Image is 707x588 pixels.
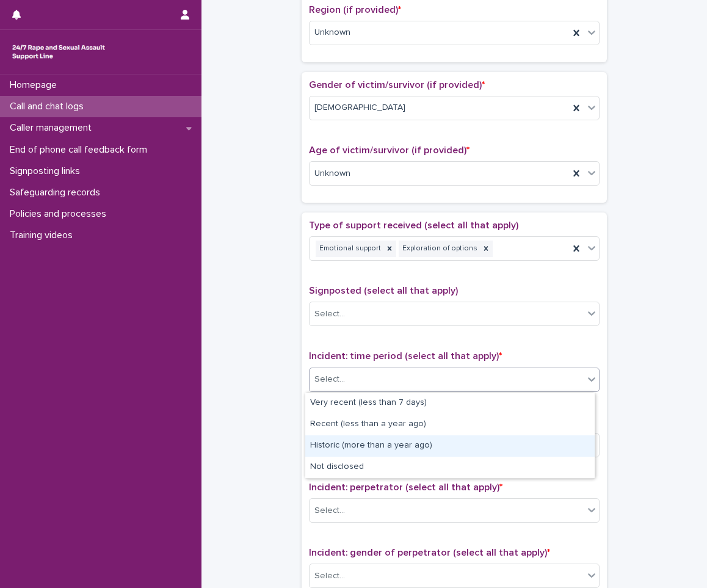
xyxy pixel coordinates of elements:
[5,165,90,177] p: Signposting links
[309,548,550,557] span: Incident: gender of perpetrator (select all that apply)
[5,230,82,241] p: Training videos
[5,187,110,198] p: Safeguarding records
[309,5,401,15] span: Region (if provided)
[5,122,101,134] p: Caller management
[314,308,345,321] div: Select...
[309,482,502,492] span: Incident: perpetrator (select all that apply)
[314,570,345,583] div: Select...
[5,101,93,112] p: Call and chat logs
[305,393,595,414] div: Very recent (less than 7 days)
[309,220,518,230] span: Type of support received (select all that apply)
[5,144,157,156] p: End of phone call feedback form
[314,26,350,39] span: Unknown
[10,40,107,64] img: rhQMoQhaT3yELyF149Cw
[305,414,595,435] div: Recent (less than a year ago)
[309,351,502,361] span: Incident: time period (select all that apply)
[309,145,470,155] span: Age of victim/survivor (if provided)
[309,80,485,90] span: Gender of victim/survivor (if provided)
[5,208,116,220] p: Policies and processes
[314,167,350,180] span: Unknown
[316,241,383,257] div: Emotional support
[305,457,595,478] div: Not disclosed
[305,435,595,457] div: Historic (more than a year ago)
[5,79,67,91] p: Homepage
[309,286,458,296] span: Signposted (select all that apply)
[314,101,405,114] span: [DEMOGRAPHIC_DATA]
[314,504,345,517] div: Select...
[399,241,479,257] div: Exploration of options
[314,373,345,386] div: Select...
